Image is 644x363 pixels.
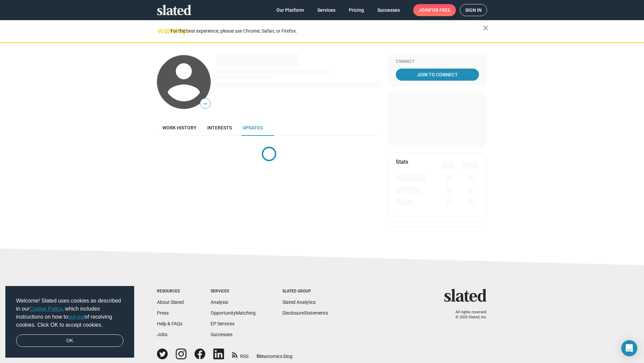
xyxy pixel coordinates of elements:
[413,4,456,16] a: Joinfor free
[396,69,479,81] a: Join To Connect
[170,27,483,36] div: For the best experience, please use Chrome, Safari, or Firefox.
[621,340,637,356] div: Open Intercom Messenger
[211,321,234,326] a: EP Services
[211,299,228,305] a: Analysis
[157,321,182,326] a: Help & FAQs
[16,334,123,347] a: dismiss cookie message
[460,4,487,16] a: Sign in
[211,310,256,316] a: OpportunityMatching
[343,4,369,16] a: Pricing
[282,289,328,294] div: Slated Group
[211,289,256,294] div: Services
[162,125,197,130] span: Work history
[419,4,450,16] span: Join
[465,4,482,16] span: Sign in
[372,4,405,16] a: Successes
[157,310,169,316] a: Press
[282,310,328,316] a: DisclosureStatements
[202,120,237,136] a: Interests
[5,286,134,358] div: cookieconsent
[30,306,62,312] a: Cookie Policy
[257,354,265,359] span: film
[396,59,479,65] div: Connect
[317,4,335,16] span: Services
[157,289,184,294] div: Resources
[243,125,263,130] span: Updates
[211,332,232,337] a: Successes
[158,27,166,35] mat-icon: warning
[396,158,408,165] mat-card-title: Stats
[429,4,450,16] span: for free
[448,310,487,320] p: All rights reserved. © 2025 Slated, Inc.
[207,125,232,130] span: Interests
[157,299,184,305] a: About Slated
[312,4,341,16] a: Services
[397,69,478,81] span: Join To Connect
[68,314,85,320] a: opt-out
[157,120,202,136] a: Work history
[237,120,268,136] a: Updates
[271,4,309,16] a: Our Platform
[200,99,210,108] span: —
[157,332,167,337] a: Jobs
[482,24,490,32] mat-icon: close
[349,4,364,16] span: Pricing
[16,297,123,329] span: Welcome! Slated uses cookies as described in our , which includes instructions on how to of recei...
[282,299,316,305] a: Slated Analytics
[232,349,249,360] a: RSS
[257,348,292,360] a: filmonomics blog
[276,4,304,16] span: Our Platform
[377,4,400,16] span: Successes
